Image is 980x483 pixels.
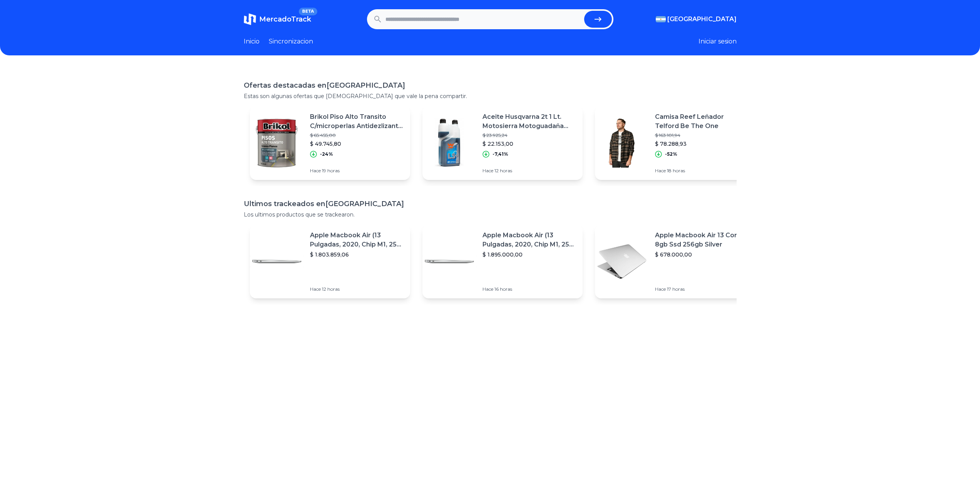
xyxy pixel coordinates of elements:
[482,168,576,174] p: Hace 12 horas
[699,37,737,46] button: Iniciar sesion
[655,168,749,174] p: Hace 18 horas
[250,116,304,170] img: Featured image
[422,235,476,288] img: Featured image
[655,140,749,148] p: $ 78.288,93
[244,80,737,91] h1: Ofertas destacadas en [GEOGRAPHIC_DATA]
[269,37,313,46] a: Sincronizacion
[259,15,311,23] span: MercadoTrack
[482,286,576,292] p: Hace 16 horas
[665,151,677,157] p: -52%
[667,15,737,24] span: [GEOGRAPHIC_DATA]
[482,132,576,138] p: $ 23.925,24
[656,15,737,24] button: [GEOGRAPHIC_DATA]
[310,112,404,131] p: Brikol Piso Alto Transito C/microperlas Antidezlizante 4l
[422,116,476,170] img: Featured image
[244,37,260,46] a: Inicio
[422,225,583,298] a: Featured imageApple Macbook Air (13 Pulgadas, 2020, Chip M1, 256 Gb De Ssd, 8 Gb De Ram) - Plata$...
[655,231,749,249] p: Apple Macbook Air 13 Core I5 8gb Ssd 256gb Silver
[244,13,256,25] img: MercadoTrack
[310,231,404,249] p: Apple Macbook Air (13 Pulgadas, 2020, Chip M1, 256 Gb De Ssd, 8 Gb De Ram) - Plata
[310,140,404,148] p: $ 49.745,80
[422,106,583,180] a: Featured imageAceite Husqvarna 2t 1 Lt. Motosierra Motoguadaña Stihl Echo$ 23.925,24$ 22.153,00-7...
[310,132,404,138] p: $ 65.455,00
[655,112,749,131] p: Camisa Reef Leñador Telford Be The One
[595,225,755,298] a: Featured imageApple Macbook Air 13 Core I5 8gb Ssd 256gb Silver$ 678.000,00Hace 17 horas
[656,16,666,22] img: Argentina
[244,92,737,100] p: Estas son algunas ofertas que [DEMOGRAPHIC_DATA] que vale la pena compartir.
[244,198,737,209] h1: Ultimos trackeados en [GEOGRAPHIC_DATA]
[655,251,749,258] p: $ 678.000,00
[493,151,508,157] p: -7,41%
[655,132,749,138] p: $ 163.101,94
[250,106,410,180] a: Featured imageBrikol Piso Alto Transito C/microperlas Antidezlizante 4l$ 65.455,00$ 49.745,80-24%...
[250,225,410,298] a: Featured imageApple Macbook Air (13 Pulgadas, 2020, Chip M1, 256 Gb De Ssd, 8 Gb De Ram) - Plata$...
[482,231,576,249] p: Apple Macbook Air (13 Pulgadas, 2020, Chip M1, 256 Gb De Ssd, 8 Gb De Ram) - Plata
[655,286,749,292] p: Hace 17 horas
[595,106,755,180] a: Featured imageCamisa Reef Leñador Telford Be The One$ 163.101,94$ 78.288,93-52%Hace 18 horas
[244,211,737,218] p: Los ultimos productos que se trackearon.
[250,235,304,288] img: Featured image
[595,235,649,288] img: Featured image
[595,116,649,170] img: Featured image
[482,140,576,148] p: $ 22.153,00
[310,251,404,258] p: $ 1.803.859,06
[482,112,576,131] p: Aceite Husqvarna 2t 1 Lt. Motosierra Motoguadaña Stihl Echo
[482,251,576,258] p: $ 1.895.000,00
[244,13,311,25] a: MercadoTrackBETA
[310,286,404,292] p: Hace 12 horas
[320,151,333,157] p: -24%
[299,8,317,15] span: BETA
[310,168,404,174] p: Hace 19 horas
